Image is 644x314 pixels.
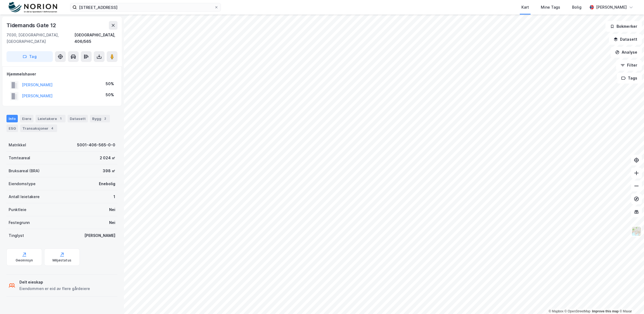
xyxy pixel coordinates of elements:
[74,32,117,45] div: [GEOGRAPHIC_DATA], 406/565
[605,21,642,32] button: Bokmerker
[58,116,63,121] div: 1
[20,115,33,122] div: Eiere
[68,115,88,122] div: Datasett
[99,181,115,187] div: Enebolig
[596,4,627,11] div: [PERSON_NAME]
[102,116,108,121] div: 2
[9,219,30,226] div: Festegrunn
[609,34,642,45] button: Datasett
[9,168,40,174] div: Bruksareal (BRA)
[521,4,529,11] div: Kart
[19,285,90,292] div: Eiendommen er eid av flere gårdeiere
[9,2,57,13] img: norion-logo.80e7a08dc31c2e691866.png
[9,232,24,239] div: Tinglyst
[617,288,644,314] div: Kontrollprogram for chat
[616,60,642,71] button: Filter
[592,309,619,313] a: Improve this map
[6,125,18,132] div: ESG
[103,168,115,174] div: 398 ㎡
[611,47,642,58] button: Analyse
[9,206,26,213] div: Punktleie
[53,258,71,263] div: Miljøstatus
[16,258,33,263] div: Geoinnsyn
[77,3,214,11] input: Søk på adresse, matrikkel, gårdeiere, leietakere eller personer
[9,142,26,148] div: Matrikkel
[19,279,90,285] div: Delt eieskap
[617,288,644,314] iframe: Chat Widget
[36,115,65,122] div: Leietakere
[9,194,40,200] div: Antall leietakere
[7,71,117,77] div: Hjemmelshaver
[565,309,591,313] a: OpenStreetMap
[6,32,74,45] div: 7030, [GEOGRAPHIC_DATA], [GEOGRAPHIC_DATA]
[9,181,36,187] div: Eiendomstype
[6,115,18,122] div: Info
[77,142,115,148] div: 5001-406-565-0-0
[6,51,53,62] button: Tag
[631,226,642,236] img: Z
[84,232,115,239] div: [PERSON_NAME]
[9,155,30,161] div: Tomteareal
[106,81,114,87] div: 50%
[109,206,115,213] div: Nei
[50,126,55,131] div: 4
[100,155,115,161] div: 2 024 ㎡
[541,4,560,11] div: Mine Tags
[6,21,57,30] div: Tidemands Gate 12
[20,125,57,132] div: Transaksjoner
[90,115,110,122] div: Bygg
[113,194,115,200] div: 1
[106,92,114,98] div: 50%
[109,219,115,226] div: Nei
[572,4,581,11] div: Bolig
[549,309,563,313] a: Mapbox
[617,73,642,84] button: Tags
